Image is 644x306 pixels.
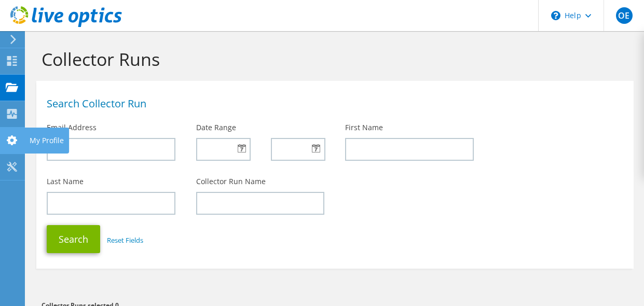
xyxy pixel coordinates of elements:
div: My Profile [24,128,69,154]
button: Search [47,225,100,253]
a: Reset Fields [107,235,143,245]
h1: Search Collector Run [47,99,618,109]
label: Email Address [47,122,97,133]
label: Date Range [196,122,236,133]
label: Last Name [47,176,84,187]
label: First Name [345,122,383,133]
label: Collector Run Name [196,176,266,187]
h1: Collector Runs [42,48,623,70]
span: OE [616,7,633,24]
svg: \n [551,11,560,20]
